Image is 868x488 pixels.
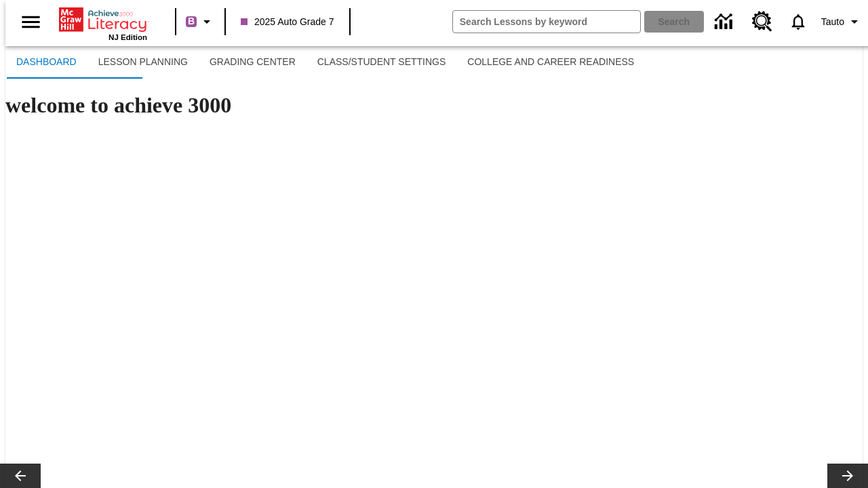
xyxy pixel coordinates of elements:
button: Grading Center [199,46,307,79]
div: SubNavbar [5,46,863,79]
a: Resource Center, Will open in new tab [744,3,781,40]
input: search field [453,11,640,33]
span: B [188,13,195,30]
span: Tauto [821,15,844,29]
button: Boost Class color is purple. Change class color [180,9,220,34]
span: 2025 Auto Grade 7 [241,15,334,29]
a: Notifications [781,4,816,39]
span: NJ Edition [108,33,147,41]
h1: welcome to achieve 3000 [5,93,863,118]
div: SubNavbar [5,46,645,79]
button: Lesson carousel, Next [827,464,868,488]
button: Lesson Planning [87,46,199,79]
button: Dashboard [5,46,87,79]
button: Profile/Settings [816,9,868,34]
button: Open side menu [11,2,51,42]
div: Home [59,5,147,41]
button: College and Career Readiness [456,46,645,79]
a: Data Center [707,3,744,41]
a: Home [59,6,147,33]
button: Class/Student Settings [307,46,457,79]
